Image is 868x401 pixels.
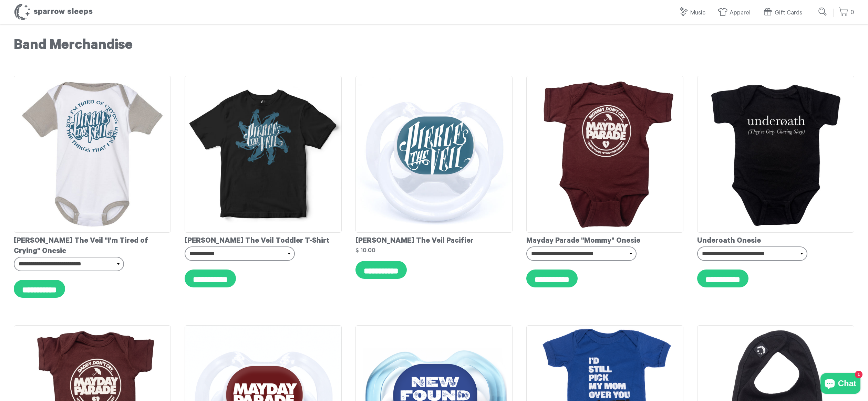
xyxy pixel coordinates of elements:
[717,6,754,20] a: Apparel
[818,373,862,395] inbox-online-store-chat: Shopify online store chat
[355,76,513,233] img: PierceTheVeilPacifier_grande.jpg
[838,5,854,20] a: 0
[816,5,830,19] input: Submit
[526,76,683,233] img: Mayday_Parade_-_Mommy_Onesie_grande.png
[185,233,342,246] div: [PERSON_NAME] The Veil Toddler T-Shirt
[14,38,854,55] h1: Band Merchandise
[678,6,709,20] a: Music
[14,233,171,257] div: [PERSON_NAME] The Veil "I'm Tired of Crying" Onesie
[763,6,806,20] a: Gift Cards
[697,233,854,246] div: Underoath Onesie
[526,233,683,246] div: Mayday Parade "Mommy" Onesie
[14,76,171,233] img: PierceTheVeild-Onesie-I_mtiredofCrying_grande.jpg
[14,3,93,21] h1: Sparrow Sleeps
[697,76,854,233] img: Underoath-Onesie_grande.jpg
[355,247,375,253] strong: $ 10.00
[185,76,342,233] img: PierceTheVeilToddlerT-shirt_grande.jpg
[355,233,513,246] div: [PERSON_NAME] The Veil Pacifier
